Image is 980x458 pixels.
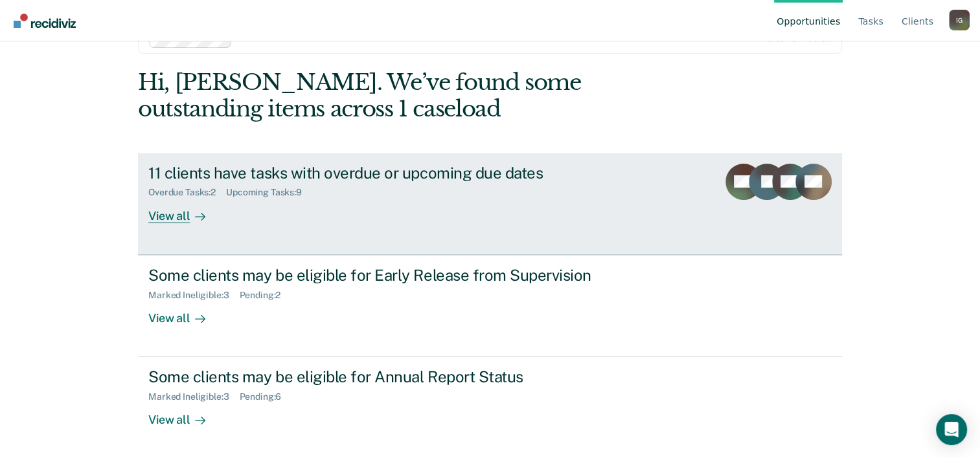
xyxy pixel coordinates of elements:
[138,255,842,357] a: Some clients may be eligible for Early Release from SupervisionMarked Ineligible:3Pending:2View all
[936,414,967,445] div: Open Intercom Messenger
[148,290,239,301] div: Marked Ineligible : 3
[148,402,221,428] div: View all
[138,153,842,255] a: 11 clients have tasks with overdue or upcoming due datesOverdue Tasks:2Upcoming Tasks:9View all
[148,187,226,198] div: Overdue Tasks : 2
[148,367,603,386] div: Some clients may be eligible for Annual Report Status
[148,198,221,223] div: View all
[148,266,603,285] div: Some clients may be eligible for Early Release from Supervision
[949,10,970,30] div: I G
[226,187,312,198] div: Upcoming Tasks : 9
[240,290,291,301] div: Pending : 2
[148,300,221,325] div: View all
[240,391,292,402] div: Pending : 6
[138,69,701,122] div: Hi, [PERSON_NAME]. We’ve found some outstanding items across 1 caseload
[148,164,603,182] div: 11 clients have tasks with overdue or upcoming due dates
[14,14,76,28] img: Recidiviz
[949,10,970,30] button: Profile dropdown button
[148,391,239,402] div: Marked Ineligible : 3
